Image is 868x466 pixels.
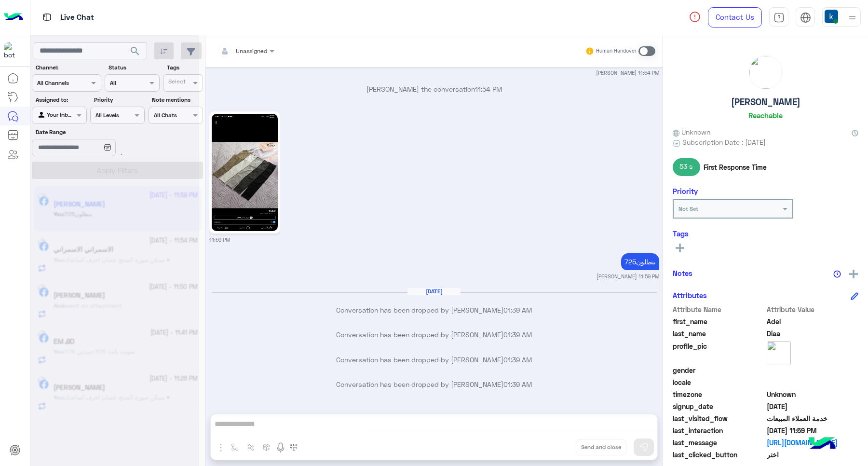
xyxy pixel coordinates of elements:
[106,146,123,163] div: loading...
[769,7,788,27] a: tab
[767,365,859,375] span: null
[503,330,532,339] span: 01:39 AM
[621,253,659,270] p: 28/9/2025, 11:59 PM
[767,401,859,411] span: 2025-09-28T20:52:00.381Z
[673,269,692,277] h6: Notes
[767,413,859,424] span: خدمة العملاء المبيعات
[41,11,53,23] img: tab
[209,236,230,244] small: 11:59 PM
[209,379,659,389] p: Conversation has been dropped by [PERSON_NAME]
[673,304,765,315] span: Attribute Name
[773,12,785,23] img: tab
[805,427,839,461] img: hulul-logo.png
[673,425,765,436] span: last_interaction
[673,389,765,399] span: timezone
[4,42,21,59] img: 713415422032625
[673,438,765,448] span: last_message
[767,316,859,327] span: Adel
[596,69,659,77] small: [PERSON_NAME] 11:54 PM
[673,450,765,460] span: last_clicked_button
[576,439,626,455] button: Send and close
[767,450,859,460] span: اختر
[673,377,765,387] span: locale
[503,306,532,314] span: 01:39 AM
[209,305,659,315] p: Conversation has been dropped by [PERSON_NAME]
[212,114,278,231] img: 553303447_2902443943276090_595417096441682323_n.jpg
[597,273,659,280] small: [PERSON_NAME] 11:59 PM
[748,111,783,120] h6: Reachable
[767,341,791,365] img: picture
[849,270,858,278] img: add
[673,413,765,424] span: last_visited_flow
[731,96,800,108] h5: [PERSON_NAME]
[767,438,859,448] a: [URL][DOMAIN_NAME]
[689,11,701,23] img: spinner
[673,401,765,411] span: signup_date
[209,329,659,340] p: Conversation has been dropped by [PERSON_NAME]
[767,304,859,315] span: Attribute Value
[209,355,659,365] p: Conversation has been dropped by [PERSON_NAME]
[704,162,767,172] span: First Response Time
[167,77,186,88] div: Select
[767,425,859,436] span: 2025-09-28T20:59:37.246Z
[673,127,710,137] span: Unknown
[209,84,659,94] p: [PERSON_NAME] the conversation
[833,270,841,278] img: notes
[673,229,858,238] h6: Tags
[800,12,811,23] img: tab
[749,56,782,89] img: picture
[673,329,765,339] span: last_name
[475,85,502,93] span: 11:54 PM
[767,377,859,387] span: null
[60,11,94,24] p: Live Chat
[407,288,461,295] h6: [DATE]
[682,137,766,147] span: Subscription Date : [DATE]
[4,7,23,27] img: Logo
[708,7,762,27] a: Contact Us
[673,341,765,363] span: profile_pic
[673,316,765,327] span: first_name
[825,10,838,23] img: userImage
[673,158,700,176] span: 53 s
[673,291,707,300] h6: Attributes
[673,365,765,375] span: gender
[767,389,859,399] span: Unknown
[673,187,698,195] h6: Priority
[236,47,267,55] span: Unassigned
[767,329,859,339] span: Diaa
[846,12,858,24] img: profile
[503,356,532,364] span: 01:39 AM
[503,380,532,388] span: 01:39 AM
[678,205,698,212] b: Not Set
[596,47,637,55] small: Human Handover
